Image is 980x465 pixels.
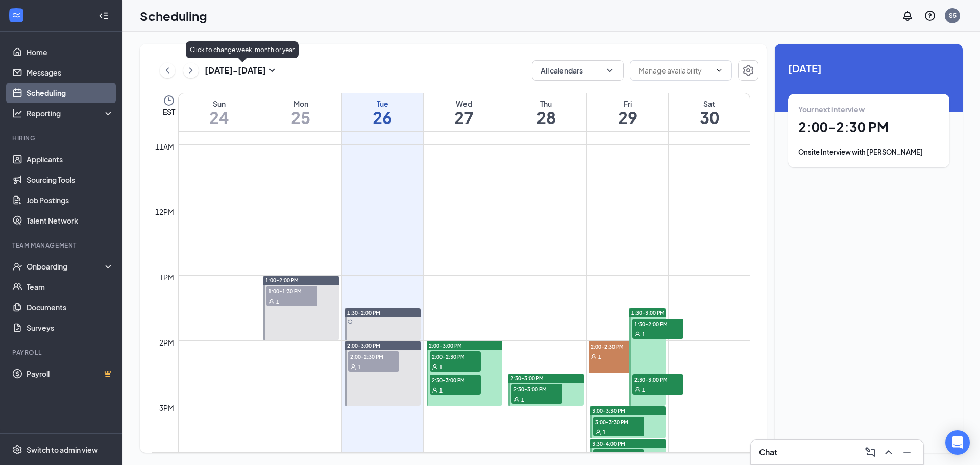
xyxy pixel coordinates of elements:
h1: 25 [260,109,341,126]
div: 1pm [157,272,176,283]
div: Onboarding [27,261,105,272]
h1: 2:00 - 2:30 PM [798,118,939,136]
span: 2:00-3:00 PM [347,342,380,349]
h1: 29 [587,109,668,126]
svg: ChevronDown [605,65,615,76]
svg: Sync [348,319,353,324]
svg: User [350,364,356,370]
a: Talent Network [27,210,114,231]
span: 1 [521,396,524,403]
button: ChevronUp [880,444,897,460]
div: 12pm [153,206,176,217]
a: August 29, 2025 [587,93,668,131]
a: August 24, 2025 [179,93,260,131]
div: 3pm [157,402,176,413]
span: 2:30-3:00 PM [632,374,683,384]
svg: User [634,387,641,393]
span: 2:00-2:30 PM [430,351,481,361]
svg: Minimize [901,446,913,458]
span: 1 [439,363,443,371]
div: S5 [949,11,957,20]
svg: Collapse [99,11,109,21]
div: 11am [153,141,176,152]
a: Documents [27,297,114,317]
h3: Chat [759,447,777,458]
div: Team Management [12,241,112,250]
svg: User [634,331,641,337]
svg: User [513,397,520,403]
span: 1 [598,353,601,360]
span: 3:30-4:00 PM [593,449,644,459]
div: Mon [260,99,341,109]
svg: QuestionInfo [924,10,936,22]
h3: [DATE] - [DATE] [205,65,266,76]
h1: Scheduling [140,7,207,25]
span: 2:30-3:00 PM [510,375,544,382]
button: Settings [738,60,758,81]
div: Fri [587,99,668,109]
svg: WorkstreamLogo [11,10,21,20]
span: 1:30-2:00 PM [347,309,380,316]
a: Sourcing Tools [27,169,114,190]
span: 1:00-2:00 PM [265,277,299,284]
div: Sun [179,99,260,109]
span: 1 [439,387,443,394]
a: August 27, 2025 [424,93,505,131]
div: Onsite Interview with [PERSON_NAME] [798,147,939,157]
a: Job Postings [27,190,114,210]
a: August 25, 2025 [260,93,341,131]
div: Thu [505,99,586,109]
a: Team [27,277,114,297]
span: 2:30-3:00 PM [511,384,562,394]
span: 1:30-2:00 PM [632,319,683,329]
svg: User [591,354,597,360]
span: 2:00-2:30 PM [589,341,640,351]
svg: Settings [742,64,754,77]
svg: Clock [163,94,175,107]
h1: 28 [505,109,586,126]
a: Messages [27,62,114,83]
a: Applicants [27,149,114,169]
div: Open Intercom Messenger [945,430,970,455]
button: ChevronRight [183,63,199,78]
svg: Analysis [12,108,22,118]
svg: User [432,364,438,370]
div: Hiring [12,134,112,142]
div: Sat [669,99,750,109]
span: [DATE] [788,60,949,76]
button: Minimize [899,444,915,460]
svg: Settings [12,445,22,455]
a: August 26, 2025 [342,93,423,131]
h1: 27 [424,109,505,126]
div: Your next interview [798,104,939,114]
span: 1 [603,429,606,436]
h1: 26 [342,109,423,126]
div: Wed [424,99,505,109]
svg: ChevronDown [715,66,723,75]
button: ComposeMessage [862,444,878,460]
button: ChevronLeft [160,63,175,78]
button: All calendarsChevronDown [532,60,624,81]
svg: ComposeMessage [864,446,876,458]
span: 3:30-4:00 PM [592,440,625,447]
svg: ChevronRight [186,64,196,77]
div: 2pm [157,337,176,348]
span: 2:00-3:00 PM [429,342,462,349]
a: August 28, 2025 [505,93,586,131]
a: PayrollCrown [27,363,114,384]
div: Switch to admin view [27,445,98,455]
input: Manage availability [639,65,711,76]
span: 1 [276,298,279,305]
span: 3:00-3:30 PM [593,417,644,427]
svg: ChevronUp [883,446,895,458]
svg: ChevronLeft [162,64,173,77]
span: 3:00-3:30 PM [592,407,625,414]
div: Payroll [12,348,112,357]
h1: 24 [179,109,260,126]
svg: Notifications [901,10,914,22]
a: August 30, 2025 [669,93,750,131]
svg: User [432,387,438,394]
span: 1 [642,386,645,394]
span: 1:30-3:00 PM [631,309,665,316]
